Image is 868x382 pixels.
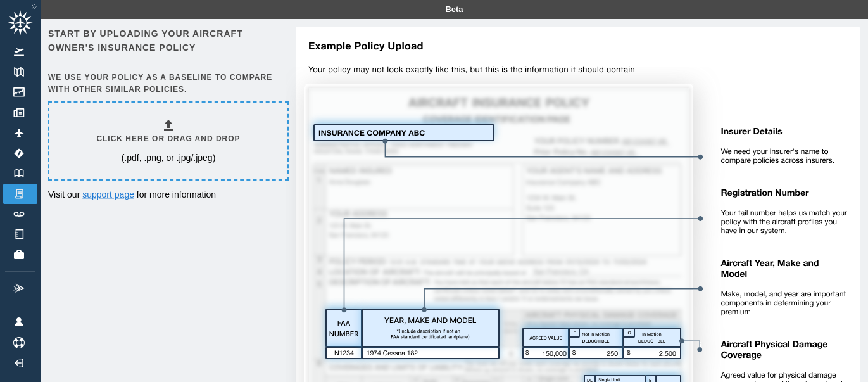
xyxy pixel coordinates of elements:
h6: We use your policy as a baseline to compare with other similar policies. [48,72,286,96]
h6: Click here or drag and drop [96,133,240,145]
h6: Start by uploading your aircraft owner's insurance policy [48,27,286,55]
p: (.pdf, .png, or .jpg/.jpeg) [122,151,216,164]
p: Visit our for more information [48,188,286,201]
a: support page [82,189,134,200]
